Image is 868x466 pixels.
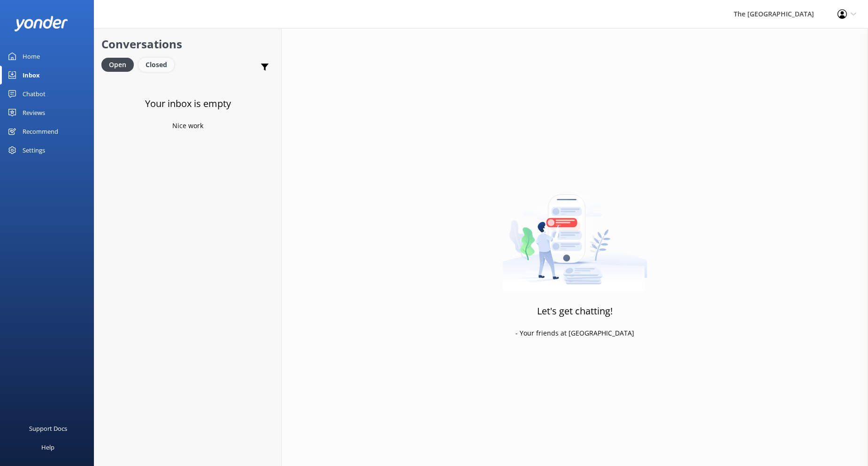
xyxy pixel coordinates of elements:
div: Chatbot [23,84,46,103]
p: Nice work [172,121,203,131]
h3: Let's get chatting! [537,304,613,319]
div: Open [101,58,134,72]
a: Closed [138,59,179,69]
div: Inbox [23,66,40,84]
img: artwork of a man stealing a conversation from at giant smartphone [502,175,647,292]
div: Reviews [23,103,45,122]
a: Open [101,59,138,69]
div: Settings [23,141,45,160]
div: Home [23,47,40,66]
h3: Your inbox is empty [145,96,231,111]
p: - Your friends at [GEOGRAPHIC_DATA] [515,328,634,338]
div: Recommend [23,122,58,141]
img: yonder-white-logo.png [14,16,68,31]
div: Help [41,438,54,457]
div: Closed [138,58,174,72]
h2: Conversations [101,35,274,53]
div: Support Docs [29,419,67,438]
